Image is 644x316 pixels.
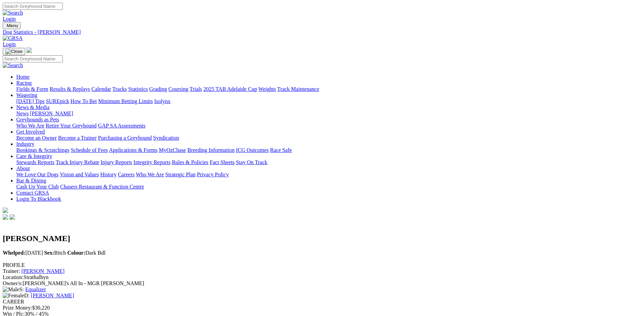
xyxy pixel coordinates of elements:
a: Contact GRSA [16,190,49,196]
a: Stay On Track [236,159,267,165]
b: Sex: [44,250,54,256]
a: Isolynx [154,98,170,104]
span: D: [3,293,30,298]
a: Grading [149,86,167,92]
a: [PERSON_NAME] [30,111,73,116]
a: Equalizer [25,287,46,292]
a: Tracks [112,86,127,92]
a: History [100,172,116,177]
a: Privacy Policy [197,172,229,177]
a: Track Injury Rebate [56,159,99,165]
a: Fields & Form [16,86,48,92]
a: [PERSON_NAME] [21,268,65,274]
div: Get Involved [16,135,641,141]
a: Chasers Restaurant & Function Centre [60,184,144,190]
b: Colour: [67,250,85,256]
a: Login [3,16,16,22]
a: Trials [189,86,202,92]
h2: [PERSON_NAME] [3,234,641,243]
a: Coursing [168,86,188,92]
a: How To Bet [71,98,97,104]
a: Become a Trainer [58,135,97,141]
a: Race Safe [270,147,292,153]
a: Purchasing a Greyhound [98,135,152,141]
a: SUREpick [46,98,69,104]
div: Strathalbyn [3,274,641,280]
a: GAP SA Assessments [98,123,146,129]
span: Owner/s: [3,280,23,286]
span: Menu [7,23,18,28]
a: News [16,111,29,116]
img: Search [3,62,23,68]
a: Care & Integrity [16,153,52,159]
a: Get Involved [16,129,45,135]
a: Wagering [16,92,37,98]
span: Prize Money: [3,305,32,311]
a: Industry [16,141,34,147]
a: Who We Are [16,123,44,129]
a: Vision and Values [60,172,99,177]
img: Search [3,10,23,16]
img: logo-grsa-white.png [3,208,8,213]
a: Bookings & Scratchings [16,147,69,153]
div: $30,220 [3,305,641,311]
div: CAREER [3,299,641,305]
a: Results & Replays [50,86,90,92]
img: GRSA [3,35,23,41]
a: We Love Our Dogs [16,172,58,177]
div: News & Media [16,111,641,117]
a: News & Media [16,104,50,110]
img: Female [3,293,24,299]
div: About [16,172,641,178]
a: Cash Up Your Club [16,184,59,190]
a: [DATE] Tips [16,98,44,104]
a: Minimum Betting Limits [98,98,153,104]
a: MyOzChase [159,147,186,153]
a: Rules & Policies [172,159,208,165]
a: Track Maintenance [277,86,319,92]
a: Stewards Reports [16,159,54,165]
a: Bar & Dining [16,178,46,183]
div: Racing [16,86,641,92]
a: Careers [118,172,134,177]
span: Location: [3,274,23,280]
a: Calendar [91,86,111,92]
div: Industry [16,147,641,153]
span: Trainer: [3,268,20,274]
a: Racing [16,80,32,86]
div: Wagering [16,98,641,104]
a: 2025 TAB Adelaide Cup [203,86,257,92]
div: Bar & Dining [16,184,641,190]
input: Search [3,55,63,62]
div: Care & Integrity [16,159,641,165]
a: [PERSON_NAME] [31,293,74,298]
a: About [16,165,30,171]
a: Home [16,74,30,80]
a: Fact Sheets [210,159,235,165]
a: Applications & Forms [109,147,158,153]
span: S: [3,287,24,292]
a: Login [3,41,16,47]
b: Whelped: [3,250,25,256]
a: Who We Are [136,172,164,177]
a: Breeding Information [187,147,235,153]
div: PROFILE [3,262,641,268]
span: Dark Bdl [67,250,105,256]
a: Become an Owner [16,135,57,141]
a: Syndication [153,135,179,141]
a: Integrity Reports [133,159,170,165]
a: Dog Statistics - [PERSON_NAME] [3,29,641,35]
a: Strategic Plan [165,172,196,177]
button: Toggle navigation [3,22,21,29]
span: [DATE] [3,250,43,256]
a: Statistics [128,86,148,92]
img: Male [3,287,19,293]
div: [PERSON_NAME]'s All In - MGR [PERSON_NAME] [3,280,641,287]
a: ICG Outcomes [236,147,269,153]
span: Bitch [44,250,66,256]
a: Retire Your Greyhound [46,123,97,129]
a: Injury Reports [100,159,132,165]
button: Toggle navigation [3,48,25,55]
div: Greyhounds as Pets [16,123,641,129]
